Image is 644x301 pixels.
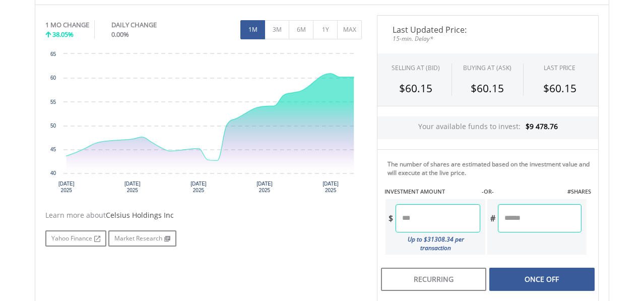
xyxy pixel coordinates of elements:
text: [DATE] 2025 [323,181,339,193]
span: $9 478.76 [526,122,558,131]
div: The number of shares are estimated based on the investment value and will execute at the live price. [388,160,594,177]
span: Celsius Holdings Inc [106,210,174,220]
div: $ [385,204,396,232]
span: 38.05% [52,30,74,39]
button: 6M [289,20,313,39]
span: $60.15 [543,81,576,95]
button: 1M [240,20,265,39]
div: Chart. Highcharts interactive chart. [45,49,362,200]
span: $60.15 [399,81,432,95]
div: Recurring [381,268,486,291]
div: SELLING AT (BID) [392,64,440,72]
div: # [487,204,498,232]
label: #SHARES [567,188,591,196]
div: Learn more about [45,210,362,220]
div: DAILY CHANGE [111,20,190,30]
div: 1 MO CHANGE [45,20,89,30]
svg: Interactive chart [45,49,362,200]
text: 65 [50,51,56,57]
text: 60 [50,75,56,81]
button: 3M [265,20,289,39]
text: 55 [50,99,56,105]
a: Yahoo Finance [45,230,106,247]
label: -OR- [482,188,494,196]
span: 15-min. Delay* [385,34,591,43]
text: [DATE] 2025 [58,181,75,193]
text: 50 [50,123,56,129]
text: [DATE] 2025 [124,181,141,193]
div: LAST PRICE [544,64,575,72]
a: Market Research [108,230,176,247]
text: 40 [50,170,56,176]
div: Once Off [489,268,595,291]
button: 1Y [313,20,338,39]
span: BUYING AT (ASK) [463,64,511,72]
text: [DATE] 2025 [190,181,207,193]
div: Up to $31308.34 per transaction [385,232,480,255]
text: [DATE] 2025 [256,181,273,193]
button: MAX [337,20,362,39]
span: 0.00% [111,30,129,39]
label: INVESTMENT AMOUNT [384,188,445,196]
text: 45 [50,147,56,152]
span: $60.15 [471,81,504,95]
span: Last Updated Price: [385,26,591,34]
div: Your available funds to invest: [377,116,598,139]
